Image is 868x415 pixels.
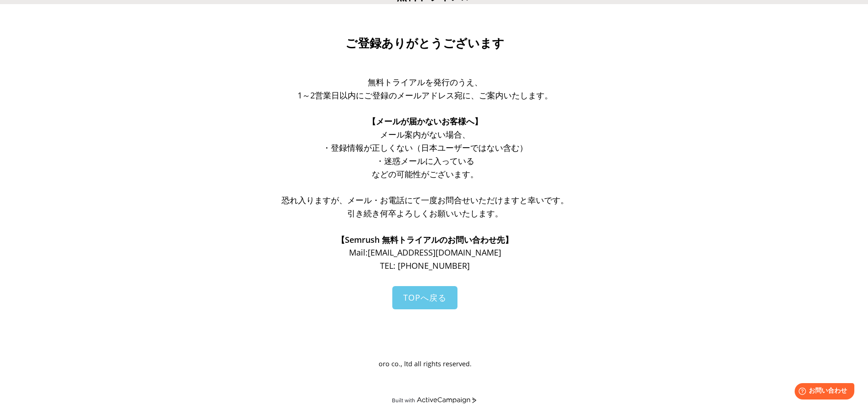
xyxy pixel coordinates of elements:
span: 恐れ入りますが、メール・お電話にて一度お問合せいただけますと幸いです。 [282,195,569,205]
span: TEL: [PHONE_NUMBER] [380,260,470,271]
span: 【Semrush 無料トライアルのお問い合わせ先】 [337,234,513,245]
span: 【メールが届かないお客様へ】 [368,116,483,127]
a: TOPへ戻る [392,286,457,309]
span: ご登録ありがとうございます [345,36,504,50]
iframe: Help widget launcher [787,379,858,405]
span: 無料トライアルを発行のうえ、 [368,77,483,87]
div: Built with [392,397,415,404]
span: oro co., ltd all rights reserved. [379,359,472,368]
span: メール案内がない場合、 [380,129,470,140]
span: などの可能性がございます。 [372,169,478,179]
span: TOPへ戻る [403,292,447,303]
span: Mail: [EMAIL_ADDRESS][DOMAIN_NAME] [349,247,501,258]
span: 引き続き何卒よろしくお願いいたします。 [347,208,503,219]
span: 1～2営業日以内にご登録のメールアドレス宛に、ご案内いたします。 [298,90,553,101]
span: ・迷惑メールに入っている [376,155,474,166]
span: ・登録情報が正しくない（日本ユーザーではない含む） [323,142,528,153]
